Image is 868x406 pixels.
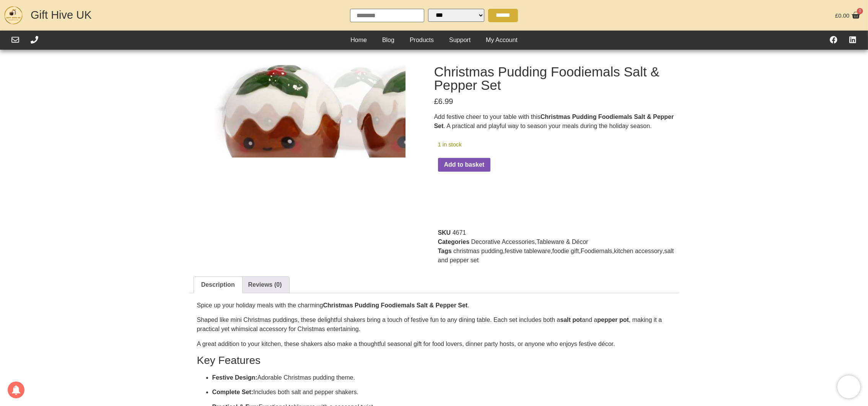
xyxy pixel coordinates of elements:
[552,248,579,254] a: foodie gift
[434,97,438,106] span: £
[471,239,535,245] a: Decorative Accessories
[614,248,663,254] a: kitchen accessory
[31,36,38,44] a: Call Us
[194,277,242,293] a: Description
[241,277,289,293] a: Reviews (0)
[402,34,441,46] a: Products
[212,389,254,395] strong: Complete Set:
[197,354,671,367] h3: Key Features
[560,317,582,323] strong: salt pot
[434,97,453,106] bdi: 6.99
[212,388,671,397] p: Includes both salt and pepper shakers.
[438,248,452,254] span: Tags
[436,195,593,214] iframe: Secure express checkout frame
[471,239,588,245] span: ,
[212,374,257,381] strong: Festive Design:
[837,375,860,398] iframe: Brevo live chat
[597,317,629,323] strong: pepper pot
[438,158,491,172] button: Add to basket
[343,34,525,46] nav: Header Menu
[212,373,671,382] p: Adorable Christmas pudding theme.
[536,239,588,245] a: Tableware & Décor
[436,176,593,195] iframe: Secure express checkout frame
[323,302,467,309] strong: Christmas Pudding Foodiemals Salt & Pepper Set
[857,8,863,14] span: 0
[478,34,525,46] a: My Account
[11,36,19,44] a: Email Us
[849,36,857,44] a: Find Us On LinkedIn
[453,229,466,236] span: 4671
[835,12,850,19] bdi: 0.00
[4,6,23,25] img: GHUK-Site-Icon-2024-2
[434,65,683,92] h1: Christmas Pudding Foodiemals Salt & Pepper Set
[343,34,375,46] a: Home
[830,36,837,44] a: Visit our Facebook Page
[438,239,470,245] span: Categories
[31,36,38,45] div: Call Us
[835,12,838,19] span: £
[441,34,478,46] a: Support
[197,339,671,349] p: A great addition to your kitchen, these shakers also make a thoughtful seasonal gift for food lov...
[453,248,503,254] a: christmas pudding
[505,248,550,254] a: festive tableware
[581,248,612,254] a: Foodiemals
[833,9,862,22] a: £0.00 0
[31,9,92,21] a: Gift Hive UK
[197,301,671,310] p: Spice up your holiday meals with the charming .
[434,112,683,131] p: Add festive cheer to your table with this . A practical and playful way to season your meals duri...
[438,140,591,149] p: 1 in stock
[434,114,674,129] strong: Christmas Pudding Foodiemals Salt & Pepper Set
[438,229,451,236] span: SKU
[375,34,402,46] a: Blog
[197,315,671,334] p: Shaped like mini Christmas puddings, these delightful shakers bring a touch of festive fun to any...
[438,248,674,263] span: , , , , ,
